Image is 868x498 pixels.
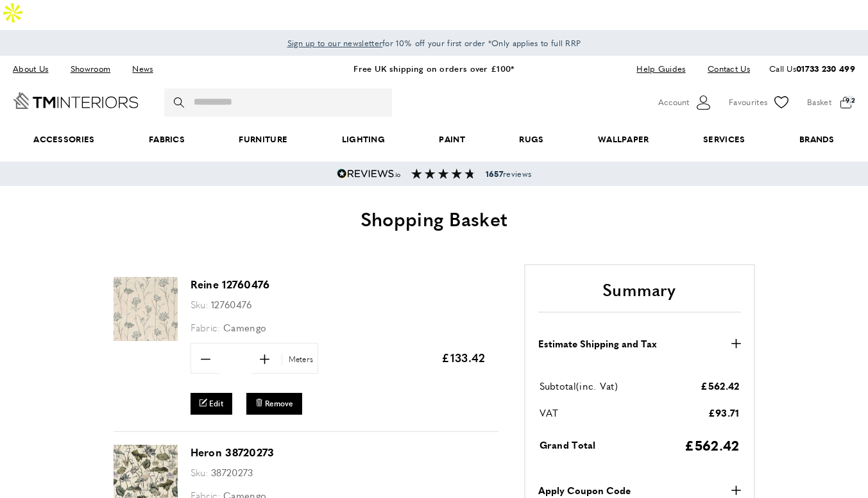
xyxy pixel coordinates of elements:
strong: Estimate Shipping and Tax [538,336,657,351]
a: Paint [412,120,492,159]
a: Contact Us [698,60,750,78]
a: Fabrics [122,120,212,159]
span: Meters [282,353,317,365]
p: Call Us [769,62,855,76]
span: Sku: [191,297,208,311]
a: Showroom [61,60,120,78]
span: Account [658,95,689,109]
img: Reine 12760476 [114,277,178,341]
span: £562.42 [701,379,739,392]
a: Go to Home page [13,92,139,109]
a: Reine 12760476 [114,332,178,343]
span: Sku: [191,465,208,479]
span: £93.71 [708,406,740,419]
span: VAT [540,406,559,419]
button: Estimate Shipping and Tax [538,336,741,351]
a: Help Guides [627,60,695,78]
span: reviews [486,169,531,179]
a: Edit Reine 12760476 [191,393,233,414]
button: Search [174,88,187,117]
a: Rugs [492,120,571,159]
a: 01733 230 499 [796,62,855,74]
h2: Summary [538,278,741,313]
span: Accessories [6,120,122,159]
span: Edit [209,398,223,409]
span: Grand Total [540,438,596,451]
a: Furniture [212,120,314,159]
span: Fabric: [191,320,221,334]
span: Camengo [223,320,266,334]
a: About Us [13,60,58,78]
button: Customer Account [658,93,713,112]
span: £562.42 [685,435,739,454]
a: Heron 38720273 [191,445,275,460]
a: Favourites [729,93,791,112]
strong: Apply Coupon Code [538,483,631,498]
a: Reine 12760476 [191,277,270,292]
span: £133.42 [441,349,485,365]
span: Shopping Basket [361,204,508,232]
span: Favourites [729,95,767,109]
span: Sign up to our newsletter [287,37,383,49]
img: Reviews section [411,169,475,179]
span: 12760476 [211,297,251,311]
a: Brands [772,120,862,159]
span: Subtotal [540,379,576,392]
a: Services [676,120,772,159]
span: 38720273 [211,465,253,479]
a: Sign up to our newsletter [287,37,383,49]
img: Reviews.io 5 stars [337,169,401,179]
strong: 1657 [486,168,503,179]
button: Apply Coupon Code [538,483,741,498]
a: News [123,60,162,78]
a: Free UK shipping on orders over £100* [353,62,514,74]
button: Remove Reine 12760476 [246,393,302,414]
span: for 10% off your first order *Only applies to full RRP [287,37,581,49]
span: (inc. Vat) [576,379,618,392]
a: Lighting [314,120,412,159]
a: Wallpaper [571,120,676,159]
span: Remove [265,398,293,409]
